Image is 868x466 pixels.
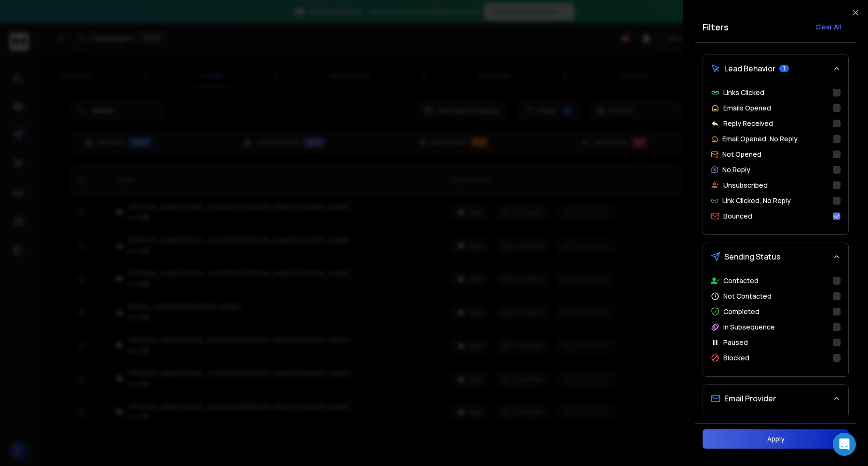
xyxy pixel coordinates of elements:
span: Lead Behavior [724,63,775,74]
p: No Reply [722,165,750,175]
p: Bounced [723,211,752,221]
button: Clear All [808,17,849,37]
span: 1 [779,65,789,72]
p: Email Opened, No Reply [722,134,798,144]
p: Not Opened [722,150,761,159]
div: Lead Behavior1 [703,82,848,234]
h2: Filters [703,20,729,34]
p: Links Clicked [723,88,764,97]
p: Emails Opened [723,103,771,113]
p: Blocked [723,353,749,363]
button: Sending Status [703,243,848,270]
p: Reply Received [723,119,773,128]
p: Not Contacted [723,291,772,301]
p: Paused [723,338,748,347]
div: Open Intercom Messenger [833,433,856,456]
p: In Subsequence [723,322,775,332]
p: Link Clicked, No Reply [722,196,791,206]
p: Unsubscribed [723,180,768,190]
p: Completed [723,307,759,316]
span: Sending Status [724,251,781,262]
p: Contacted [723,276,759,286]
div: Sending Status [703,270,848,376]
span: Email Provider [724,393,776,404]
button: Lead Behavior1 [703,55,848,82]
button: Email Provider [703,385,848,412]
button: Apply [703,429,849,449]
